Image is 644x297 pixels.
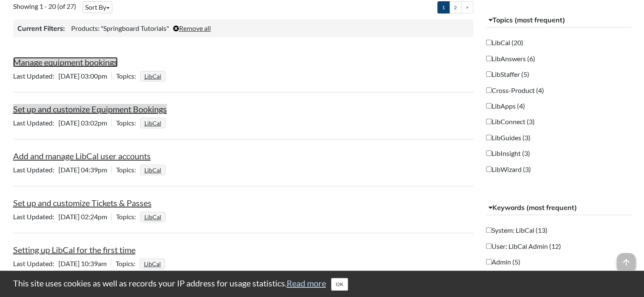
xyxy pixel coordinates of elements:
[116,72,140,80] span: Topics
[13,259,111,267] span: [DATE] 10:39am
[13,213,111,221] span: [DATE] 02:24pm
[143,258,162,270] a: LibCal
[83,1,112,13] button: Sort By
[486,103,492,109] input: LibApps (4)
[13,72,58,80] span: Last Updated
[486,13,631,28] button: Topics (most frequent)
[13,166,58,174] span: Last Updated
[140,213,168,221] ul: Topics
[486,38,523,47] label: LibCal (20)
[17,24,65,33] h3: Current Filters
[461,1,473,14] a: >
[486,87,492,93] input: Cross-Product (4)
[486,56,492,61] input: LibAnswers (6)
[486,117,535,126] label: LibConnect (3)
[13,104,167,114] a: Set up and customize Equipment Bookings
[13,166,111,174] span: [DATE] 04:39pm
[116,259,140,267] span: Topics
[617,254,636,264] a: arrow_upward
[486,119,492,124] input: LibConnect (3)
[5,277,640,291] div: This site uses cookies as well as records your IP address for usage statistics.
[486,40,492,45] input: LibCal (20)
[486,54,535,63] label: LibAnswers (6)
[486,149,530,158] label: LibInsight (3)
[486,200,631,215] button: Keywords (most frequent)
[13,119,111,127] span: [DATE] 03:02pm
[486,70,529,79] label: LibStaffer (5)
[486,243,492,249] input: User: LibCal Admin (12)
[71,24,100,32] span: Products:
[617,253,636,272] span: arrow_upward
[486,133,531,142] label: LibGuides (3)
[437,1,450,14] a: 1
[116,166,140,174] span: Topics
[13,213,58,221] span: Last Updated
[140,166,168,174] ul: Topics
[13,198,152,208] a: Set up and customize Tickets & Passes
[13,2,76,10] span: Showing 1 - 20 (of 27)
[143,211,163,223] a: LibCal
[287,278,326,288] a: Read more
[486,166,492,172] input: LibWizard (3)
[140,72,168,80] ul: Topics
[140,119,168,127] ul: Topics
[437,1,473,14] ul: Pagination of search results
[449,1,462,14] a: 2
[486,86,544,95] label: Cross-Product (4)
[486,257,520,267] label: Admin (5)
[143,70,163,82] a: LibCal
[116,119,140,127] span: Topics
[331,278,348,291] button: Close
[13,245,135,255] a: Setting up LibCal for the first time
[486,165,531,174] label: LibWizard (3)
[13,119,58,127] span: Last Updated
[143,117,163,129] a: LibCal
[173,24,211,32] a: Remove all
[116,213,140,221] span: Topics
[13,72,111,80] span: [DATE] 03:00pm
[486,226,547,235] label: System: LibCal (13)
[140,259,167,267] ul: Topics
[486,227,492,233] input: System: LibCal (13)
[13,259,58,267] span: Last Updated
[486,259,492,264] input: Admin (5)
[486,101,525,111] label: LibApps (4)
[143,164,163,176] a: LibCal
[101,24,169,32] span: "Springboard Tutorials"
[486,135,492,140] input: LibGuides (3)
[486,242,561,251] label: User: LibCal Admin (12)
[13,57,118,67] a: Manage equipment bookings
[13,151,151,161] a: Add and manage LibCal user accounts
[486,71,492,77] input: LibStaffer (5)
[486,150,492,156] input: LibInsight (3)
